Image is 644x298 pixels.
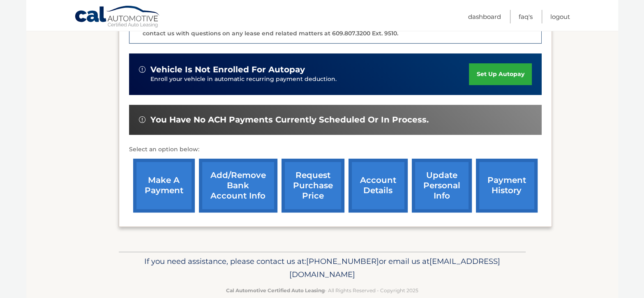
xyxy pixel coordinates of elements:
img: alert-white.svg [139,116,145,123]
span: vehicle is not enrolled for autopay [150,65,305,75]
span: [PHONE_NUMBER] [306,256,379,266]
a: update personal info [412,159,472,213]
a: payment history [476,159,538,213]
p: Enroll your vehicle in automatic recurring payment deduction. [150,75,469,84]
p: The end of your lease is approaching soon. A member of our lease end team will be in touch soon t... [143,9,536,37]
a: Dashboard [468,10,501,23]
span: You have no ACH payments currently scheduled or in process. [150,115,429,125]
img: alert-white.svg [139,66,145,73]
a: Logout [550,10,570,23]
p: Select an option below: [129,145,542,155]
a: Add/Remove bank account info [199,159,277,213]
strong: Cal Automotive Certified Auto Leasing [226,287,325,293]
a: set up autopay [469,63,531,85]
a: request purchase price [282,159,344,213]
a: Cal Automotive [74,5,161,29]
p: - All Rights Reserved - Copyright 2025 [124,286,520,295]
a: FAQ's [519,10,533,23]
a: make a payment [133,159,195,213]
a: account details [349,159,408,213]
p: If you need assistance, please contact us at: or email us at [124,255,520,281]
